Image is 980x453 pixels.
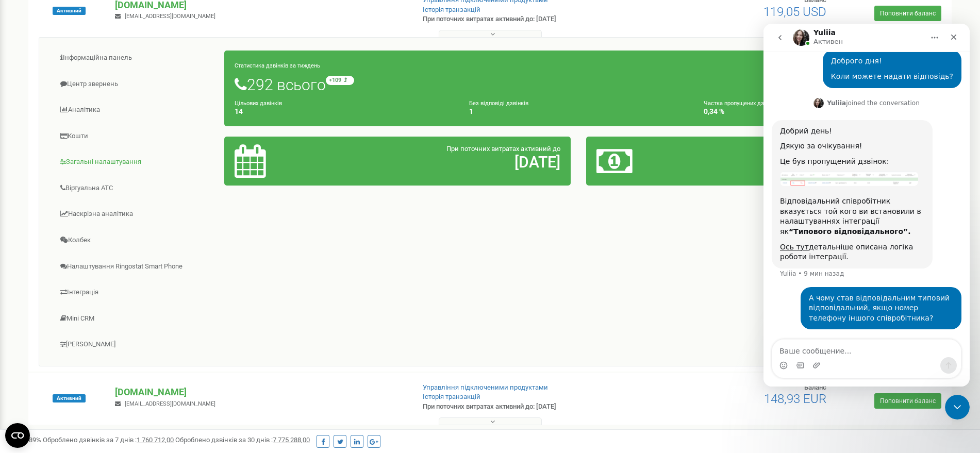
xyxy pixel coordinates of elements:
[47,254,225,279] a: Налаштування Ringostat Smart Phone
[47,97,225,123] a: Аналiтика
[47,72,225,97] a: Центр звернень
[804,383,826,391] span: Баланс
[423,383,548,391] a: Управління підключеними продуктами
[115,385,406,399] p: [DOMAIN_NAME]
[469,108,688,115] h4: 1
[47,332,225,357] a: [PERSON_NAME]
[235,62,320,69] small: Статистика дзвінків за тиждень
[423,6,480,13] a: Історія транзакцій
[874,393,941,409] a: Поповнити баланс
[47,228,225,253] a: Колбек
[5,423,30,448] button: Open CMP widget
[704,100,779,107] small: Частка пропущених дзвінків
[235,76,923,93] h1: 292 всього
[53,7,86,15] span: Активний
[47,280,225,305] a: Інтеграція
[43,436,174,444] span: Оброблено дзвінків за 7 днів :
[763,24,970,387] iframe: Intercom live chat
[423,14,637,24] p: При поточних витратах активний до: [DATE]
[47,176,225,201] a: Віртуальна АТС
[945,395,970,420] iframe: Intercom live chat
[47,202,225,227] a: Наскрізна аналітика
[47,124,225,149] a: Кошти
[53,394,86,402] span: Активний
[47,306,225,331] a: Mini CRM
[764,392,826,406] span: 148,93 EUR
[348,154,561,171] h2: [DATE]
[710,154,923,171] h2: 119,05 $
[874,6,941,21] a: Поповнити баланс
[235,100,282,107] small: Цільових дзвінків
[704,108,923,115] h4: 0,34 %
[326,76,354,85] small: +109
[423,402,637,412] p: При поточних витратах активний до: [DATE]
[469,100,528,107] small: Без відповіді дзвінків
[235,108,454,115] h4: 14
[47,45,225,71] a: Інформаційна панель
[137,436,174,444] u: 1 760 712,00
[763,5,826,19] span: 119,05 USD
[423,393,480,400] a: Історія транзакцій
[273,436,310,444] u: 7 775 288,00
[446,145,560,153] span: При поточних витратах активний до
[125,400,215,407] span: [EMAIL_ADDRESS][DOMAIN_NAME]
[125,13,215,20] span: [EMAIL_ADDRESS][DOMAIN_NAME]
[47,149,225,175] a: Загальні налаштування
[175,436,310,444] span: Оброблено дзвінків за 30 днів :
